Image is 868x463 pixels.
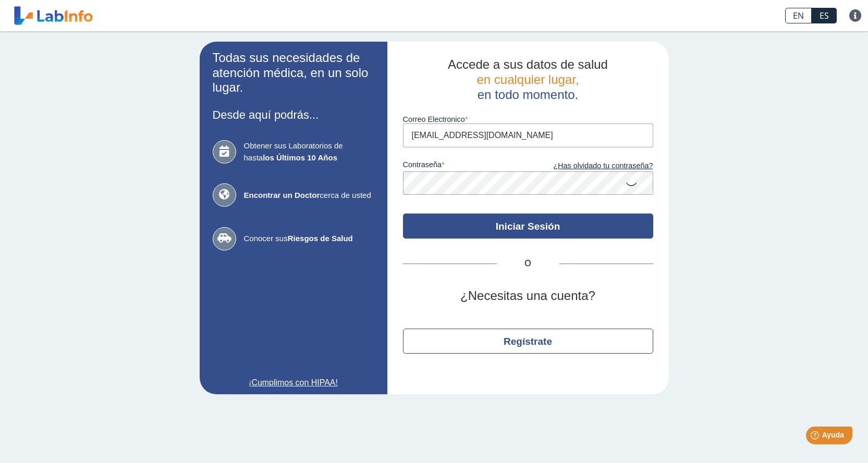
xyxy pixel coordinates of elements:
[244,190,374,202] span: cerca de usted
[403,289,653,304] h2: ¿Necesitas una cuenta?
[497,257,559,270] span: O
[775,422,857,452] iframe: Help widget launcher
[244,140,374,164] span: Obtener sus Laboratorios de hasta
[288,234,353,243] b: Riesgos de Salud
[528,160,653,172] a: ¿Has olvidado tu contraseña?
[213,108,374,121] h3: Desde aquí podrás...
[403,329,653,354] button: Regístrate
[263,153,337,162] b: los Últimos 10 Años
[244,191,320,199] b: Encontrar un Doctor
[448,57,608,71] span: Accede a sus datos de salud
[213,377,374,389] a: ¡Cumplimos con HIPAA!
[403,214,653,239] button: Iniciar Sesión
[785,8,812,23] a: EN
[244,233,374,245] span: Conocer sus
[812,8,837,23] a: ES
[403,115,653,123] label: Correo Electronico
[478,87,578,102] span: en todo momento.
[403,160,528,172] label: contraseña
[476,72,579,86] span: en cualquier lugar,
[213,51,374,95] h2: Todas sus necesidades de atención médica, en un solo lugar.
